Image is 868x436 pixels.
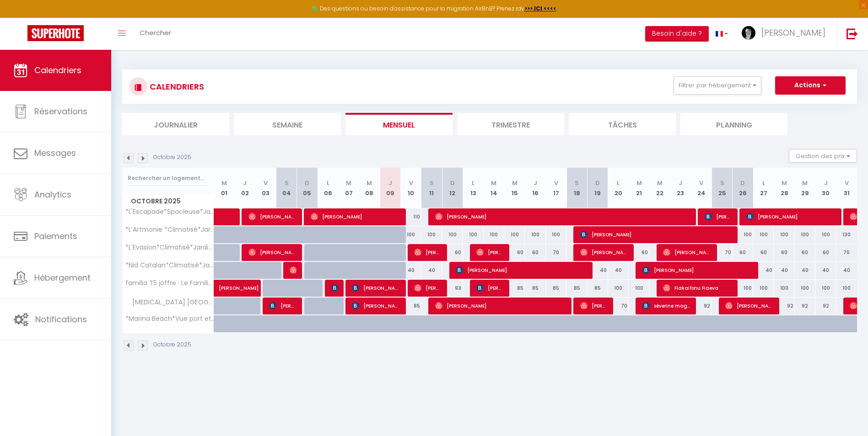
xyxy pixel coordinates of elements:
[815,244,836,261] div: 60
[735,18,837,50] a: ... [PERSON_NAME]
[435,208,689,225] span: [PERSON_NAME]
[430,179,434,187] abbr: S
[153,340,191,349] p: Octobre 2025
[235,168,255,208] th: 02
[742,26,755,40] img: ...
[587,262,608,279] div: 40
[642,297,690,314] span: séverine magron
[762,179,765,187] abbr: L
[774,262,794,279] div: 40
[400,168,421,208] th: 10
[629,244,649,261] div: 60
[463,226,483,243] div: 100
[674,76,761,95] button: Filtrer par hébergement
[124,226,216,233] span: *L’Artmonie *Climatisé*Jardin*Centre-ville*Plage*
[442,226,463,243] div: 100
[815,280,836,297] div: 100
[345,113,453,135] li: Mensuel
[845,179,849,187] abbr: V
[761,27,825,38] span: [PERSON_NAME]
[297,168,318,208] th: 05
[733,168,753,208] th: 26
[649,168,670,208] th: 22
[504,226,525,243] div: 100
[795,226,815,243] div: 100
[133,18,178,50] a: Chercher
[124,315,216,322] span: *Marina Beach*Vue port et mer*Confort*
[338,168,359,208] th: 07
[442,168,463,208] th: 12
[815,262,836,279] div: 40
[524,5,556,12] a: >>> ICI <<<<
[566,280,587,297] div: 85
[740,179,745,187] abbr: D
[525,226,545,243] div: 100
[699,179,703,187] abbr: V
[815,226,836,243] div: 100
[34,189,71,200] span: Analytics
[484,168,504,208] th: 14
[580,244,628,261] span: [PERSON_NAME]
[311,208,400,225] span: [PERSON_NAME]
[248,208,297,225] span: [PERSON_NAME]
[746,208,836,225] span: [PERSON_NAME]
[608,280,629,297] div: 100
[318,168,338,208] th: 06
[753,168,774,208] th: 27
[34,230,77,242] span: Paiements
[753,262,774,279] div: 40
[34,272,91,283] span: Hébergement
[400,298,421,314] div: 85
[463,168,483,208] th: 13
[645,26,709,42] button: Besoin d'aide ?
[124,262,216,269] span: *Nid Catalan*Climatisé*Jardin*Centre-ville*Plage*
[472,179,474,187] abbr: L
[512,179,518,187] abbr: M
[575,179,579,187] abbr: S
[476,244,504,261] span: [PERSON_NAME] Y [PERSON_NAME]
[123,195,214,208] span: Octobre 2025
[663,244,711,261] span: [PERSON_NAME]
[367,179,372,187] abbr: M
[305,179,309,187] abbr: D
[34,147,76,159] span: Messages
[34,64,81,76] span: Calendriers
[795,262,815,279] div: 40
[725,297,773,314] span: [PERSON_NAME]
[608,168,629,208] th: 20
[705,208,732,225] span: [PERSON_NAME]
[450,179,455,187] abbr: D
[580,297,608,314] span: [PERSON_NAME]
[629,280,649,297] div: 100
[27,25,84,41] img: Super Booking
[414,279,442,297] span: [PERSON_NAME]
[124,280,216,287] span: familia T5 joffre · Le Familia, terrasse, T5 climatisé, parking privé
[657,179,663,187] abbr: M
[753,280,774,297] div: 100
[124,298,216,308] span: [MEDICAL_DATA] [GEOGRAPHIC_DATA]
[846,28,858,39] img: logout
[802,179,808,187] abbr: M
[546,244,566,261] div: 70
[380,168,400,208] th: 09
[491,179,496,187] abbr: M
[352,279,400,297] span: [PERSON_NAME]
[774,168,794,208] th: 28
[795,244,815,261] div: 60
[327,179,329,187] abbr: L
[504,168,525,208] th: 15
[546,226,566,243] div: 100
[276,168,297,208] th: 04
[219,275,261,292] span: [PERSON_NAME]
[457,113,564,135] li: Trimestre
[795,168,815,208] th: 29
[580,226,731,243] span: [PERSON_NAME]
[400,208,421,225] div: 110
[774,298,794,314] div: 92
[456,261,586,279] span: [PERSON_NAME]
[435,297,566,314] span: [PERSON_NAME]
[546,280,566,297] div: 85
[255,168,276,208] th: 03
[400,262,421,279] div: 40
